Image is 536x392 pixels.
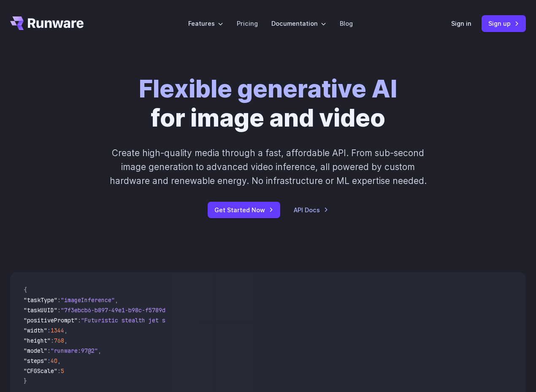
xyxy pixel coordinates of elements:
span: } [24,377,27,385]
span: "imageInference" [61,296,115,304]
span: "taskType" [24,296,57,304]
span: : [51,337,54,344]
span: "CFGScale" [24,367,57,375]
p: Create high-quality media through a fast, affordable API. From sub-second image generation to adv... [103,146,433,188]
span: : [47,357,51,365]
span: , [64,327,68,334]
span: : [47,327,51,334]
span: , [115,296,118,304]
a: API Docs [294,205,328,215]
span: "width" [24,327,47,334]
span: { [24,286,27,294]
a: Sign in [451,19,471,28]
span: , [64,337,68,344]
span: "steps" [24,357,47,365]
label: Documentation [271,19,326,28]
span: 40 [51,357,57,365]
a: Blog [340,19,353,28]
h1: for image and video [139,74,397,132]
span: , [57,357,61,365]
a: Get Started Now [208,202,280,218]
span: : [57,367,61,375]
span: : [57,306,61,314]
span: "Futuristic stealth jet streaking through a neon-lit cityscape with glowing purple exhaust" [81,316,388,324]
span: : [57,296,61,304]
span: : [78,316,81,324]
strong: Flexible generative AI [139,74,397,103]
span: "7f3ebcb6-b897-49e1-b98c-f5789d2d40d7" [61,306,189,314]
span: 5 [61,367,64,375]
span: 1344 [51,327,64,334]
span: 768 [54,337,64,344]
a: Go to / [10,16,84,30]
label: Features [188,19,223,28]
span: , [98,347,101,354]
span: "runware:97@2" [51,347,98,354]
a: Pricing [237,19,258,28]
span: "model" [24,347,47,354]
span: "taskUUID" [24,306,57,314]
span: "height" [24,337,51,344]
span: : [47,347,51,354]
span: "positivePrompt" [24,316,78,324]
a: Sign up [482,15,526,32]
